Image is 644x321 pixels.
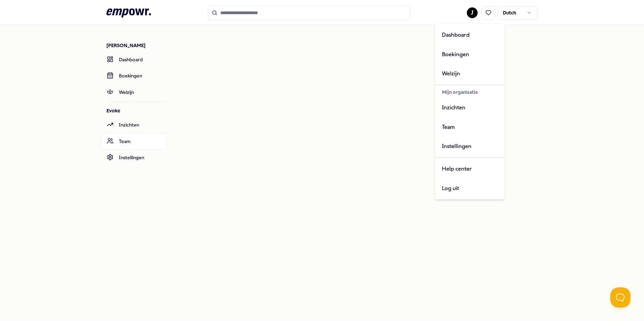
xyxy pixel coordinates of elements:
[437,117,503,137] a: Team
[610,287,631,308] iframe: Help Scout Beacon - Open
[437,86,503,98] div: Mijn organisatie
[437,159,503,179] a: Help center
[106,107,167,114] p: Evoke
[467,7,478,18] button: J
[101,133,167,149] a: Team
[437,25,503,45] a: Dashboard
[101,149,167,166] a: Instellingen
[101,51,167,68] a: Dashboard
[437,45,503,64] a: Boekingen
[101,84,167,100] a: Welzijn
[208,5,410,20] input: Search for products, categories or subcategories
[435,24,505,200] div: J
[437,179,503,198] div: Log uit
[437,98,503,117] a: Inzichten
[101,117,167,133] a: Inzichten
[437,64,503,83] a: Welzijn
[437,137,503,156] a: Instellingen
[106,42,167,49] p: [PERSON_NAME]
[101,68,167,84] a: Boekingen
